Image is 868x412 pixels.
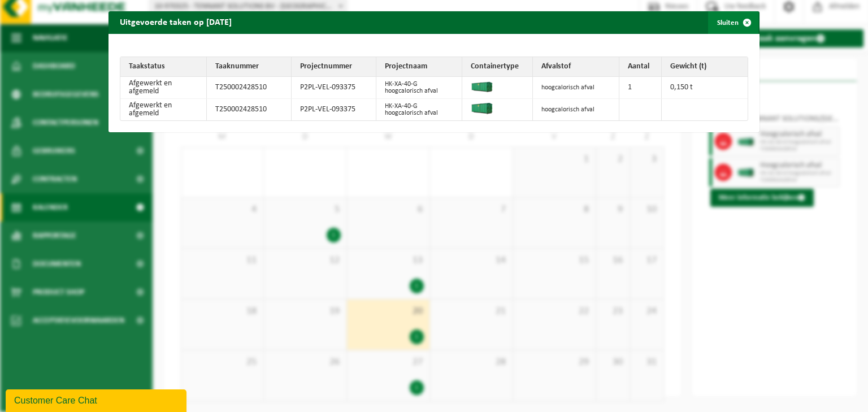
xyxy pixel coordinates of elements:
td: HK-XA-40-G hoogcalorisch afval [376,99,463,120]
td: HK-XA-40-G hoogcalorisch afval [376,77,463,99]
td: Afgewerkt en afgemeld [120,77,207,99]
td: T250002428510 [207,99,292,120]
td: P2PL-VEL-093375 [292,99,376,120]
th: Gewicht (t) [662,57,748,77]
td: 1 [619,77,662,99]
td: hoogcalorisch afval [533,99,619,120]
td: P2PL-VEL-093375 [292,77,376,99]
button: Sluiten [708,11,758,34]
th: Containertype [462,57,533,77]
td: Afgewerkt en afgemeld [120,99,207,120]
td: T250002428510 [207,77,292,99]
iframe: chat widget [6,387,189,412]
th: Projectnaam [376,57,463,77]
th: Afvalstof [533,57,619,77]
th: Taakstatus [120,57,207,77]
td: 0,150 t [662,77,748,99]
h2: Uitgevoerde taken op [DATE] [108,11,243,33]
img: HK-XA-40-GN-00 [471,103,493,114]
th: Aantal [619,57,662,77]
td: hoogcalorisch afval [533,77,619,99]
th: Projectnummer [292,57,376,77]
th: Taaknummer [207,57,292,77]
img: HK-XA-30-GN-00 [471,81,493,92]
